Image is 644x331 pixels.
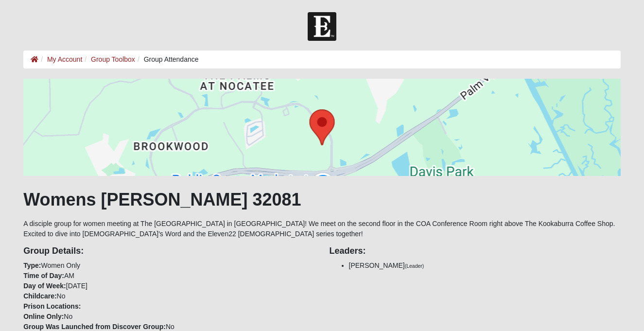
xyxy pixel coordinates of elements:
span: ViewState Size: 49 KB [79,319,143,328]
strong: Day of Week: [23,282,66,290]
h4: Group Details: [23,246,314,257]
strong: Time of Day: [23,272,64,279]
img: Church of Eleven22 Logo [308,12,336,41]
a: Page Properties (Alt+P) [620,314,638,328]
strong: Childcare: [23,292,56,300]
strong: Prison Locations: [23,302,81,310]
h4: Leaders: [330,246,621,257]
li: Group Attendance [135,54,199,65]
strong: Online Only: [23,313,64,320]
strong: Type: [23,261,41,269]
a: My Account [47,55,82,63]
a: Group Toolbox [91,55,135,63]
a: Web cache enabled [215,318,220,328]
li: [PERSON_NAME] [349,261,621,271]
small: (Leader) [405,263,424,269]
h1: Womens [PERSON_NAME] 32081 [23,189,621,210]
span: HTML Size: 181 KB [151,319,208,328]
a: Page Load Time: 1.37s [9,320,69,327]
